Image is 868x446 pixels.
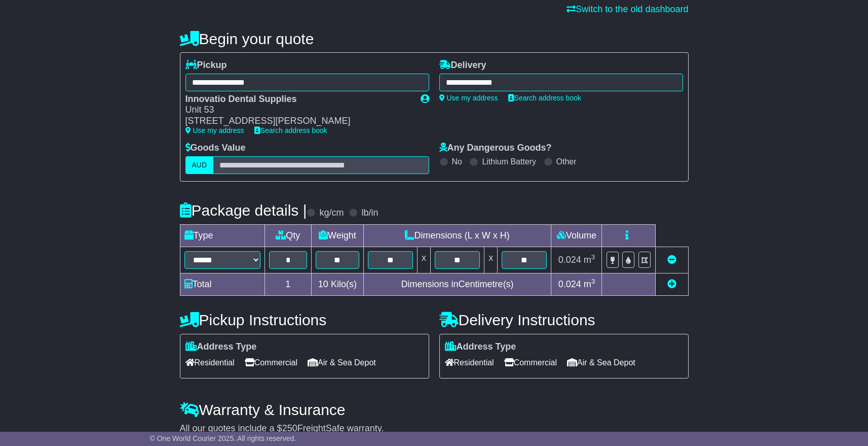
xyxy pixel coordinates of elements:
td: Kilo(s) [312,273,364,295]
td: 1 [265,273,312,295]
div: [STREET_ADDRESS][PERSON_NAME] [185,116,410,127]
label: Pickup [185,60,227,71]
td: Volume [551,224,602,247]
span: Air & Sea Depot [308,355,376,370]
label: Any Dangerous Goods? [439,143,552,154]
span: © One World Courier 2025. All rights reserved. [150,434,296,442]
label: AUD [185,156,214,174]
span: 10 [318,279,328,289]
sup: 3 [591,278,595,285]
a: Switch to the old dashboard [567,4,688,14]
span: 0.024 [558,255,581,265]
td: Dimensions in Centimetre(s) [363,273,551,295]
h4: Delivery Instructions [439,312,689,328]
td: Dimensions (L x W x H) [363,224,551,247]
label: Lithium Battery [482,157,536,166]
span: 0.024 [558,279,581,289]
span: m [584,279,595,289]
td: x [484,247,498,273]
label: Delivery [439,60,486,71]
h4: Warranty & Insurance [180,401,689,418]
td: x [417,247,430,273]
span: Commercial [245,355,297,370]
a: Add new item [667,279,676,289]
a: Search address book [254,126,327,134]
a: Remove this item [667,255,676,265]
div: All our quotes include a $ FreightSafe warranty. [180,423,689,434]
h4: Pickup Instructions [180,312,429,328]
span: Commercial [504,355,557,370]
sup: 3 [591,253,595,261]
label: kg/cm [319,208,344,219]
label: Goods Value [185,143,246,154]
h4: Begin your quote [180,30,689,47]
td: Qty [265,224,312,247]
span: Residential [185,355,235,370]
a: Search address book [508,94,581,102]
label: Address Type [185,341,257,353]
h4: Package details | [180,202,307,219]
div: Innovatio Dental Supplies [185,94,410,105]
span: Air & Sea Depot [567,355,635,370]
a: Use my address [439,94,498,102]
label: Other [556,157,577,166]
label: Address Type [445,341,516,353]
label: No [452,157,462,166]
td: Total [180,273,265,295]
span: m [584,255,595,265]
td: Type [180,224,265,247]
div: Unit 53 [185,105,410,116]
span: 250 [282,423,297,433]
span: Residential [445,355,494,370]
td: Weight [312,224,364,247]
a: Use my address [185,126,244,134]
label: lb/in [361,208,378,219]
